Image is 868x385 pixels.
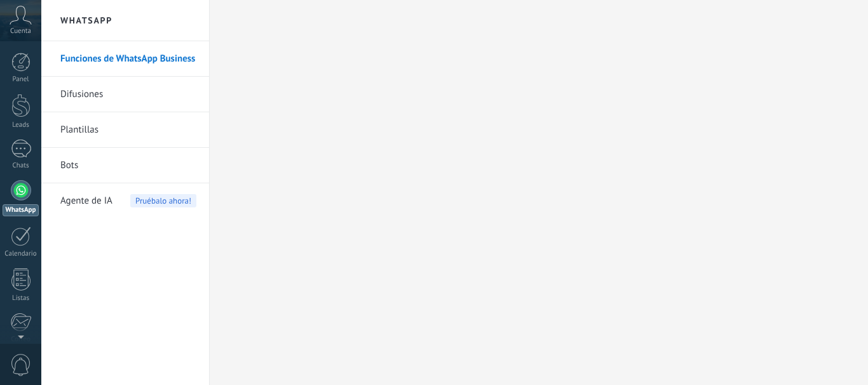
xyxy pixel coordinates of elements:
li: Plantillas [41,112,209,148]
a: Plantillas [60,112,196,148]
div: Panel [3,75,39,84]
a: Bots [60,148,196,183]
div: Chats [3,162,39,170]
span: Pruébalo ahora! [130,194,196,207]
a: Difusiones [60,77,196,112]
div: WhatsApp [3,204,39,216]
div: Leads [3,121,39,129]
li: Agente de IA [41,183,209,218]
a: Agente de IAPruébalo ahora! [60,183,196,219]
div: Calendario [3,250,39,258]
li: Difusiones [41,77,209,112]
span: Cuenta [10,27,31,36]
li: Bots [41,148,209,183]
span: Agente de IA [60,183,112,219]
div: Listas [3,294,39,303]
a: Funciones de WhatsApp Business [60,41,196,77]
li: Funciones de WhatsApp Business [41,41,209,77]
